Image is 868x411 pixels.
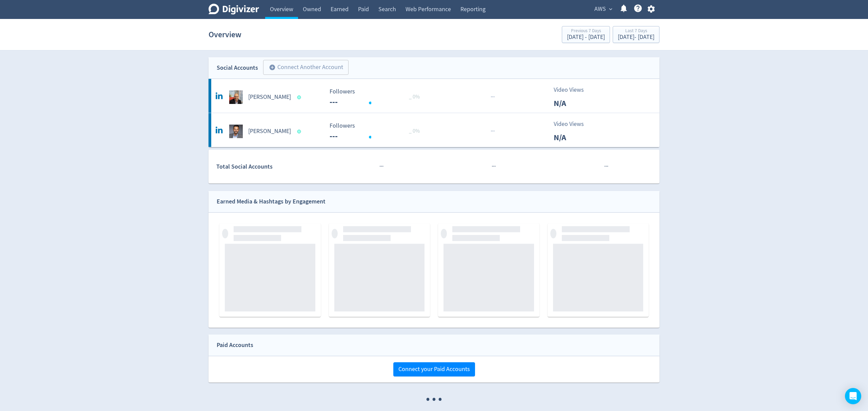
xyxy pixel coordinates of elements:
a: Jamie Simon undefined[PERSON_NAME] Followers --- Followers --- _ 0%···Video ViewsN/A [209,79,659,113]
span: · [493,127,495,135]
h5: [PERSON_NAME] [248,93,291,101]
p: N/A [554,131,593,144]
span: Data last synced: 8 Sep 2025, 7:02pm (AEST) [297,130,303,133]
a: Connect Another Account [258,61,349,75]
span: · [491,127,492,135]
div: Paid Accounts [217,340,253,350]
button: Connect Another Account [263,60,349,75]
span: add_circle [269,64,276,71]
p: Video Views [554,120,593,129]
svg: Followers --- [326,88,428,106]
div: Social Accounts [217,63,258,73]
span: · [494,162,496,171]
svg: Followers --- [326,123,428,140]
button: Last 7 Days[DATE]- [DATE] [613,26,659,43]
span: Data last synced: 9 Sep 2025, 8:02am (AEST) [297,95,303,99]
span: expand_more [608,6,614,12]
div: Last 7 Days [618,28,654,34]
a: Manuel Bohnet undefined[PERSON_NAME] Followers --- Followers --- _ 0%···Video ViewsN/A [209,113,659,147]
span: · [491,93,492,101]
button: Previous 7 Days[DATE] - [DATE] [562,26,610,43]
div: Total Social Accounts [216,162,324,172]
span: · [604,162,606,171]
span: · [492,127,493,135]
div: Earned Media & Hashtags by Engagement [217,197,325,207]
h1: Overview [209,24,241,45]
span: · [379,162,381,171]
img: Jamie Simon undefined [229,90,243,104]
span: · [492,93,493,101]
span: · [607,162,608,171]
span: AWS [594,4,606,15]
span: _ 0% [409,128,420,134]
div: [DATE] - [DATE] [567,34,605,40]
p: Video Views [554,85,593,94]
span: · [606,162,607,171]
span: Connect your Paid Accounts [398,366,470,372]
span: · [493,162,494,171]
img: Manuel Bohnet undefined [229,125,243,138]
a: Connect your Paid Accounts [393,365,475,373]
div: Open Intercom Messenger [845,388,861,404]
span: · [493,93,495,101]
p: N/A [554,97,593,109]
span: · [382,162,383,171]
h5: [PERSON_NAME] [248,127,291,135]
span: · [492,162,493,171]
div: [DATE] - [DATE] [618,34,654,40]
button: AWS [592,4,614,15]
button: Connect your Paid Accounts [393,362,475,376]
span: · [381,162,382,171]
span: _ 0% [409,93,420,100]
div: Previous 7 Days [567,28,605,34]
